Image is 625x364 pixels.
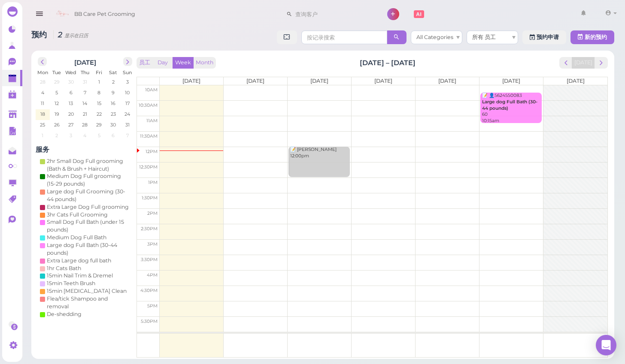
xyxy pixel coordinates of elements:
[67,121,74,129] span: 27
[69,132,73,139] span: 3
[41,132,44,139] span: 1
[111,132,115,139] span: 6
[111,78,115,86] span: 2
[147,241,158,247] span: 3pm
[55,132,59,139] span: 2
[125,78,130,86] span: 3
[109,121,117,129] span: 30
[502,78,520,84] span: [DATE]
[570,30,614,44] button: 新的预约
[83,89,87,96] span: 7
[38,57,47,66] button: prev
[47,265,81,272] div: 1hr Cats Bath
[81,69,89,75] span: Thu
[96,99,102,107] span: 15
[82,132,87,139] span: 4
[47,157,130,173] div: 2hr Small Dog Full grooming (Bath & Brush + Haircut)
[47,272,113,280] div: 15min Nail Trim & Dremel
[301,30,387,44] input: 按记录搜索
[37,69,48,75] span: Mon
[559,57,573,69] button: prev
[82,99,88,107] span: 14
[54,99,60,107] span: 12
[146,118,158,123] span: 11am
[67,110,75,118] span: 20
[139,164,158,170] span: 12:30pm
[36,145,134,153] h4: 服务
[111,89,115,96] span: 9
[39,78,46,86] span: 28
[360,58,416,68] h2: [DATE] – [DATE]
[310,78,328,84] span: [DATE]
[140,133,158,139] span: 11:30am
[142,195,158,201] span: 1:30pm
[54,110,60,118] span: 19
[110,99,116,107] span: 16
[40,99,45,107] span: 11
[40,89,45,96] span: 4
[595,57,608,69] button: next
[47,287,127,295] div: 15min [MEDICAL_DATA] Clean
[31,30,49,39] span: 预约
[292,7,376,21] input: 查询客户
[482,99,537,111] b: Large dog Full Bath (30-44 pounds)
[246,78,264,84] span: [DATE]
[55,89,59,96] span: 5
[81,121,88,129] span: 28
[69,89,73,96] span: 6
[124,121,130,129] span: 31
[39,121,46,129] span: 25
[97,89,101,96] span: 8
[416,34,453,40] span: All Categories
[82,110,88,118] span: 21
[47,257,111,265] div: Extra Large dog full bath
[173,57,194,69] button: Week
[141,257,158,262] span: 3:30pm
[137,57,153,69] button: 员工
[124,89,130,96] span: 10
[67,78,75,86] span: 30
[522,30,566,44] a: 预约申请
[125,132,130,139] span: 7
[438,78,456,84] span: [DATE]
[47,295,130,310] div: Flea/tick Shampoo and removal
[74,2,135,26] span: BB Care Pet Grooming
[141,226,158,232] span: 2:30pm
[74,57,96,66] h2: [DATE]
[472,34,496,40] span: 所有 员工
[47,234,106,241] div: Medium Dog Full Bath
[110,110,117,118] span: 23
[53,78,61,86] span: 29
[193,57,216,69] button: Month
[182,78,200,84] span: [DATE]
[97,78,101,86] span: 1
[95,121,103,129] span: 29
[53,121,61,129] span: 26
[139,102,158,108] span: 10:30am
[97,132,101,139] span: 5
[47,211,108,219] div: 3hr Cats Full Grooming
[124,110,131,118] span: 24
[96,110,103,118] span: 22
[65,69,76,75] span: Wed
[82,78,88,86] span: 31
[47,241,130,257] div: Large dog Full Bath (30-44 pounds)
[124,99,130,107] span: 17
[152,57,173,69] button: Day
[96,69,102,75] span: Fri
[52,69,61,75] span: Tue
[47,203,129,211] div: Extra Large Dog Full grooming
[567,78,585,84] span: [DATE]
[47,188,130,203] div: Large dog Full Grooming (30-44 pounds)
[140,288,158,293] span: 4:30pm
[482,93,541,124] div: 📝 👤5624550083 60 10:15am
[53,30,88,39] i: 2
[147,211,158,216] span: 2pm
[64,33,88,39] small: 显示在日历
[145,87,158,93] span: 10am
[47,218,130,234] div: Small Dog Full Bath (under 15 pounds)
[141,319,158,324] span: 5:30pm
[147,303,158,309] span: 5pm
[109,69,117,75] span: Sat
[596,335,616,355] div: Open Intercom Messenger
